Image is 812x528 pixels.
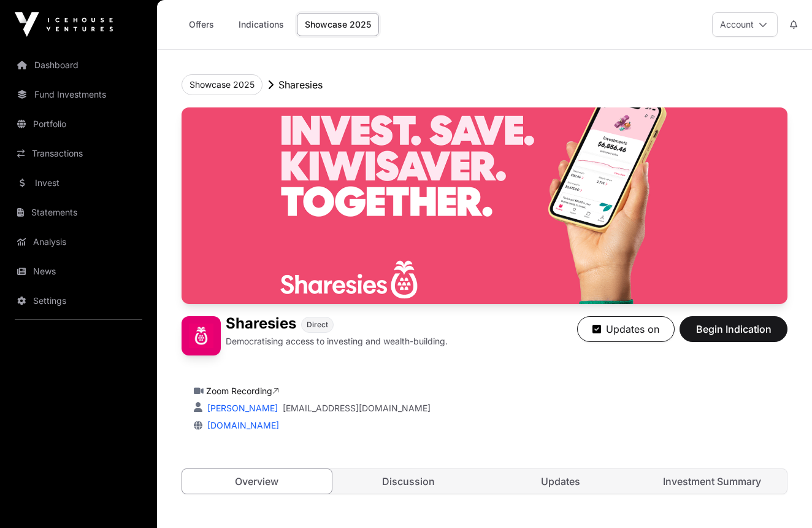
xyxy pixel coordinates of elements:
button: Account [712,12,778,37]
span: Begin Indication [695,322,772,336]
a: Investment Summary [638,469,787,494]
button: Updates on [577,316,675,342]
a: Portfolio [10,111,147,138]
img: Icehouse Ventures Logo [15,12,113,37]
button: Showcase 2025 [182,74,262,95]
img: Sharesies [182,107,787,304]
a: Showcase 2025 [297,13,379,36]
a: Indications [231,13,292,36]
a: Updates [486,469,635,494]
a: Settings [10,287,147,314]
p: Sharesies [278,77,323,92]
a: Overview [182,468,332,494]
nav: Tabs [182,469,787,494]
a: [PERSON_NAME] [205,403,278,413]
p: Democratising access to investing and wealth-building. [226,335,448,347]
a: News [10,258,147,285]
a: Dashboard [10,52,147,79]
h1: Sharesies [226,316,296,333]
a: Zoom Recording [206,386,279,396]
a: Discussion [334,469,484,494]
a: Invest [10,169,147,196]
a: [EMAIL_ADDRESS][DOMAIN_NAME] [283,402,431,414]
a: Offers [177,13,226,36]
a: Begin Indication [680,328,787,341]
button: Begin Indication [680,316,787,342]
span: Direct [307,320,328,330]
img: Sharesies [182,316,221,355]
a: Transactions [10,140,147,167]
a: Statements [10,199,147,226]
a: Analysis [10,228,147,255]
a: [DOMAIN_NAME] [202,420,279,430]
a: Fund Investments [10,81,147,108]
